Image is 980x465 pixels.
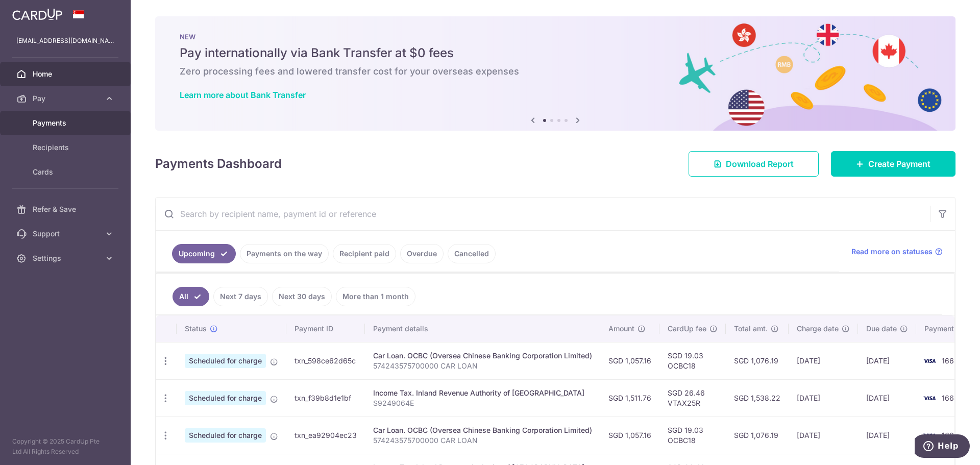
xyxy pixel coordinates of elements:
[33,167,100,177] span: Cards
[185,354,266,368] span: Scheduled for charge
[373,351,592,361] div: Car Loan. OCBC (Oversea Chinese Banking Corporation Limited)
[831,151,955,177] a: Create Payment
[155,16,955,131] img: Bank transfer banner
[185,428,266,443] span: Scheduled for charge
[33,229,100,239] span: Support
[33,253,100,263] span: Settings
[851,247,933,257] span: Read more on statuses
[180,33,931,41] p: NEW
[213,287,268,306] a: Next 7 days
[734,324,768,334] span: Total amt.
[156,198,930,230] input: Search by recipient name, payment id or reference
[726,342,789,379] td: SGD 1,076.19
[33,93,100,104] span: Pay
[851,247,943,257] a: Read more on statuses
[448,244,496,263] a: Cancelled
[789,417,858,454] td: [DATE]
[272,287,332,306] a: Next 30 days
[155,155,282,173] h4: Payments Dashboard
[185,324,207,334] span: Status
[173,287,209,306] a: All
[365,315,600,342] th: Payment details
[600,417,659,454] td: SGD 1,057.16
[286,379,365,417] td: txn_f39b8d1e1bf
[336,287,415,306] a: More than 1 month
[33,142,100,153] span: Recipients
[919,429,940,442] img: Bank Card
[789,379,858,417] td: [DATE]
[789,342,858,379] td: [DATE]
[12,8,62,20] img: CardUp
[942,394,959,402] span: 1663
[286,417,365,454] td: txn_ea92904ec23
[942,356,959,365] span: 1663
[668,324,706,334] span: CardUp fee
[689,151,819,177] a: Download Report
[858,342,916,379] td: [DATE]
[919,392,940,404] img: Bank Card
[858,379,916,417] td: [DATE]
[33,118,100,128] span: Payments
[915,434,970,460] iframe: Opens a widget where you can find more information
[373,425,592,435] div: Car Loan. OCBC (Oversea Chinese Banking Corporation Limited)
[185,391,266,405] span: Scheduled for charge
[866,324,897,334] span: Due date
[373,435,592,446] p: 574243575700000 CAR LOAN
[373,398,592,408] p: S9249064E
[333,244,396,263] a: Recipient paid
[286,342,365,379] td: txn_598ce62d65c
[600,342,659,379] td: SGD 1,057.16
[608,324,634,334] span: Amount
[726,417,789,454] td: SGD 1,076.19
[659,417,726,454] td: SGD 19.03 OCBC18
[659,379,726,417] td: SGD 26.46 VTAX25R
[868,158,930,170] span: Create Payment
[919,355,940,367] img: Bank Card
[240,244,329,263] a: Payments on the way
[400,244,444,263] a: Overdue
[797,324,839,334] span: Charge date
[373,388,592,398] div: Income Tax. Inland Revenue Authority of [GEOGRAPHIC_DATA]
[33,69,100,79] span: Home
[180,90,306,100] a: Learn more about Bank Transfer
[373,361,592,371] p: 574243575700000 CAR LOAN
[180,65,931,78] h6: Zero processing fees and lowered transfer cost for your overseas expenses
[33,204,100,214] span: Refer & Save
[600,379,659,417] td: SGD 1,511.76
[180,45,931,61] h5: Pay internationally via Bank Transfer at $0 fees
[286,315,365,342] th: Payment ID
[726,158,794,170] span: Download Report
[726,379,789,417] td: SGD 1,538.22
[659,342,726,379] td: SGD 19.03 OCBC18
[858,417,916,454] td: [DATE]
[942,431,959,439] span: 1663
[172,244,236,263] a: Upcoming
[16,36,114,46] p: [EMAIL_ADDRESS][DOMAIN_NAME]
